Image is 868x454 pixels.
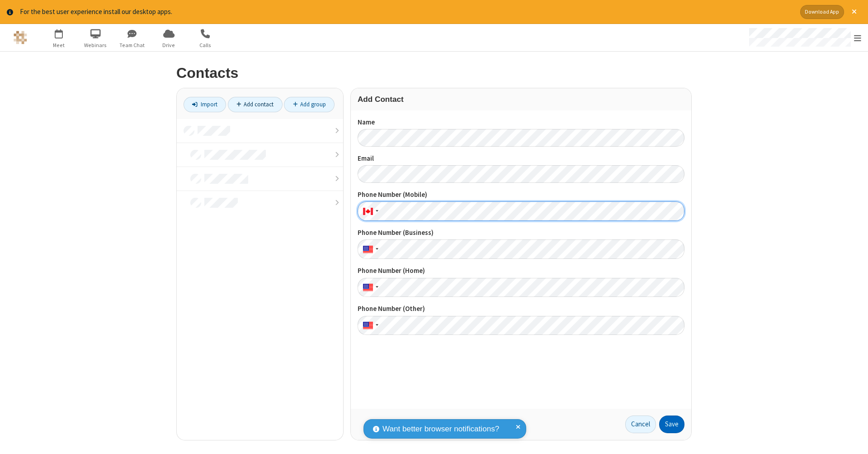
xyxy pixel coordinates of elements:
[625,416,656,434] a: Cancel
[79,41,113,49] span: Webinars
[228,97,283,112] a: Add contact
[20,7,793,17] div: For the best user experience install our desktop apps.
[847,5,861,19] button: Close alert
[42,41,76,49] span: Meet
[115,41,149,49] span: Team Chat
[358,201,381,221] div: Canada: + 1
[358,228,684,238] label: Phone Number (Business)
[152,41,186,49] span: Drive
[382,423,499,435] span: Want better browser notifications?
[358,190,684,200] label: Phone Number (Mobile)
[176,65,692,81] h2: Contacts
[14,31,27,44] img: QA Selenium DO NOT DELETE OR CHANGE
[358,95,684,104] h3: Add Contact
[184,97,226,112] a: Import
[358,304,684,314] label: Phone Number (Other)
[284,97,335,112] a: Add group
[358,266,684,276] label: Phone Number (Home)
[358,117,684,128] label: Name
[800,5,844,19] button: Download App
[358,153,684,164] label: Email
[189,41,222,49] span: Calls
[659,416,684,434] button: Save
[358,239,381,259] div: United States: + 1
[358,278,381,297] div: United States: + 1
[3,24,37,51] button: Logo
[741,24,868,51] div: Open menu
[358,316,381,335] div: United States: + 1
